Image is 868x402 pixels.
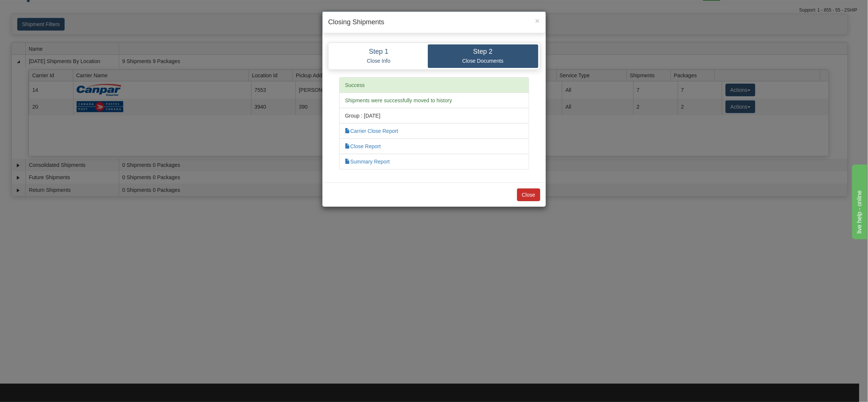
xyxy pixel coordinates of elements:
button: Close [535,17,540,25]
button: Close [517,188,540,201]
a: Step 1 Close Info [330,44,428,68]
li: Group : [DATE] [339,108,529,124]
h4: Step 1 [336,48,422,56]
span: × [535,16,540,25]
li: Shipments were successfully moved to history [339,93,529,108]
a: Carrier Close Report [345,128,398,134]
a: Step 2 Close Documents [428,44,538,68]
p: Close Info [336,57,422,64]
h4: Step 2 [433,48,533,56]
p: Close Documents [433,57,533,64]
iframe: chat widget [851,163,867,239]
div: live help - online [6,4,69,13]
a: Summary Report [345,159,390,165]
li: Success [339,77,529,93]
a: Close Report [345,143,381,149]
h4: Closing Shipments [328,18,540,27]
